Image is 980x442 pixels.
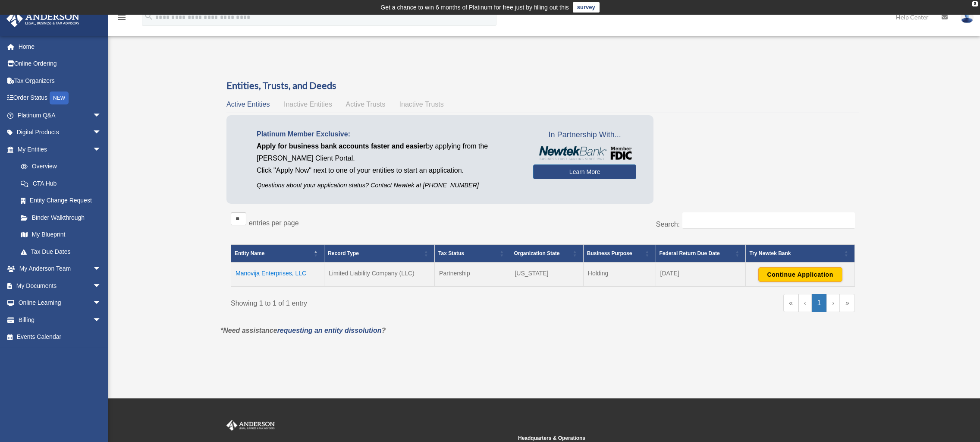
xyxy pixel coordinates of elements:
[277,327,382,334] a: requesting an entity dissolution
[6,107,114,124] a: Platinum Q&Aarrow_drop_down
[587,250,632,256] span: Business Purpose
[758,267,842,282] button: Continue Application
[660,250,720,256] span: Federal Return Due Date
[6,328,114,346] a: Events Calendar
[656,244,746,262] th: Federal Return Due Date: Activate to sort
[12,192,110,209] a: Entity Change Request
[257,128,520,140] p: Platinum Member Exclusive:
[249,219,299,227] label: entries per page
[6,277,114,294] a: My Documentsarrow_drop_down
[746,244,855,262] th: Try Newtek Bank : Activate to sort
[93,141,110,158] span: arrow_drop_down
[93,311,110,329] span: arrow_drop_down
[438,250,464,256] span: Tax Status
[12,175,110,192] a: CTA Hub
[220,327,386,334] em: *Need assistance ?
[6,294,114,312] a: Online Learningarrow_drop_down
[12,209,110,226] a: Binder Walkthrough
[583,244,656,262] th: Business Purpose: Activate to sort
[324,262,435,287] td: Limited Liability Company (LLC)
[231,262,324,287] td: Manovija Enterprises, LLC
[324,244,435,262] th: Record Type: Activate to sort
[826,294,840,312] a: Next
[93,277,110,295] span: arrow_drop_down
[6,311,114,328] a: Billingarrow_drop_down
[50,92,69,104] div: NEW
[533,164,636,179] a: Learn More
[6,141,110,158] a: My Entitiesarrow_drop_down
[235,250,264,256] span: Entity Name
[231,294,537,309] div: Showing 1 to 1 of 1 entry
[284,101,332,108] span: Inactive Entities
[972,1,978,6] div: close
[6,55,114,73] a: Online Ordering
[4,10,82,27] img: Anderson Advisors Platinum Portal
[93,107,110,124] span: arrow_drop_down
[961,11,974,23] img: User Pic
[12,243,110,260] a: Tax Due Dates
[257,180,520,191] p: Questions about your application status? Contact Newtek at [PHONE_NUMBER]
[812,294,827,312] a: 1
[435,262,510,287] td: Partnership
[514,250,559,256] span: Organization State
[12,158,106,175] a: Overview
[257,164,520,177] p: Click "Apply Now" next to one of your entities to start an application.
[6,72,114,89] a: Tax Organizers
[6,38,114,55] a: Home
[231,244,324,262] th: Entity Name: Activate to invert sorting
[6,124,114,141] a: Digital Productsarrow_drop_down
[533,128,636,142] span: In Partnership With...
[749,248,842,259] div: Try Newtek Bank
[510,244,583,262] th: Organization State: Activate to sort
[257,140,520,164] p: by applying from the [PERSON_NAME] Client Portal.
[328,250,359,256] span: Record Type
[93,124,110,142] span: arrow_drop_down
[225,420,276,431] img: Anderson Advisors Platinum Portal
[6,260,114,278] a: My Anderson Teamarrow_drop_down
[435,244,510,262] th: Tax Status: Activate to sort
[144,12,154,21] i: search
[537,146,632,160] img: NewtekBankLogoSM.png
[656,221,680,228] label: Search:
[116,15,127,22] a: menu
[510,262,583,287] td: [US_STATE]
[798,294,812,312] a: Previous
[257,142,426,150] span: Apply for business bank accounts faster and easier
[226,101,270,108] span: Active Entities
[583,262,656,287] td: Holding
[93,294,110,312] span: arrow_drop_down
[226,79,859,92] h3: Entities, Trusts, and Deeds
[93,260,110,278] span: arrow_drop_down
[116,12,127,22] i: menu
[783,294,798,312] a: First
[399,101,444,108] span: Inactive Trusts
[346,101,386,108] span: Active Trusts
[656,262,746,287] td: [DATE]
[380,2,569,13] div: Get a chance to win 6 months of Platinum for free just by filling out this
[573,2,600,13] a: survey
[840,294,855,312] a: Last
[12,226,110,243] a: My Blueprint
[6,89,114,107] a: Order StatusNEW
